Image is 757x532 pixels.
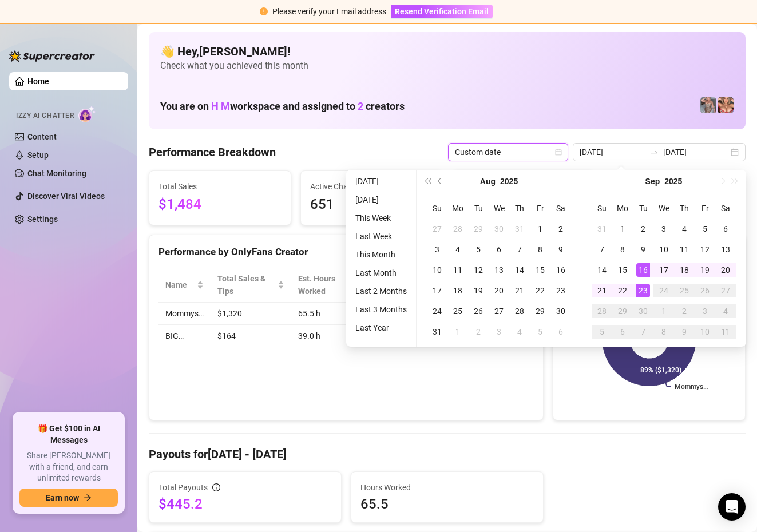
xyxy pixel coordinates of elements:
span: 2 [358,100,363,112]
th: Sa [550,198,571,219]
td: 2025-10-02 [674,301,695,321]
td: 2025-08-24 [427,301,447,321]
td: 2025-10-03 [695,301,715,321]
td: 2025-08-15 [530,260,550,280]
td: 2025-10-11 [715,321,736,342]
td: 2025-07-30 [489,219,509,239]
span: to [649,148,659,157]
span: Hours Worked [360,481,534,494]
button: Previous month (PageUp) [434,170,446,193]
td: 2025-09-02 [633,219,653,239]
td: 2025-09-05 [695,219,715,239]
th: Th [674,198,695,219]
td: 2025-08-08 [530,239,550,260]
div: 5 [698,222,712,236]
td: 2025-08-17 [427,280,447,301]
span: exclamation-circle [260,7,268,15]
div: 29 [471,222,485,236]
td: 2025-08-06 [489,239,509,260]
span: Check what you achieved this month [160,59,734,72]
div: 27 [719,284,732,297]
button: Earn nowarrow-right [19,489,118,507]
div: 9 [554,243,568,256]
td: 2025-08-09 [550,239,571,260]
div: 7 [595,243,609,256]
div: 18 [451,284,465,297]
td: $164 [211,325,291,347]
td: 2025-09-22 [612,280,633,301]
div: 2 [636,222,650,236]
td: 2025-09-10 [653,239,674,260]
div: 11 [677,243,691,256]
td: $1,320 [211,303,291,325]
div: 11 [719,325,732,339]
td: 2025-09-17 [653,260,674,280]
td: 2025-10-10 [695,321,715,342]
div: 23 [554,284,568,297]
td: BIG… [158,325,211,347]
div: 14 [595,263,609,277]
div: 4 [719,304,732,318]
div: 22 [616,284,629,297]
td: 2025-08-28 [509,301,530,321]
div: 25 [451,304,465,318]
td: 2025-09-01 [447,321,468,342]
span: Earn now [46,493,79,502]
th: Su [592,198,612,219]
div: Open Intercom Messenger [718,493,746,521]
div: 15 [533,263,547,277]
span: Resend Verification Email [395,7,489,16]
td: 2025-07-27 [427,219,447,239]
td: 2025-07-29 [468,219,489,239]
th: We [489,198,509,219]
div: 14 [513,263,526,277]
a: Settings [27,215,58,224]
div: 3 [492,325,506,339]
div: 12 [698,243,712,256]
span: Share [PERSON_NAME] with a friend, and earn unlimited rewards [19,450,118,484]
h1: You are on workspace and assigned to creators [160,100,405,113]
span: Custom date [455,144,561,161]
button: Last year (Control + left) [421,170,434,193]
li: Last 3 Months [351,303,411,316]
div: 8 [657,325,671,339]
div: 27 [430,222,444,236]
td: Mommys… [158,303,211,325]
td: 2025-08-27 [489,301,509,321]
li: Last Week [351,229,411,243]
div: 2 [677,304,691,318]
th: Mo [447,198,468,219]
td: 2025-09-18 [674,260,695,280]
td: 2025-09-07 [592,239,612,260]
td: 2025-08-29 [530,301,550,321]
div: 6 [616,325,629,339]
div: 31 [513,222,526,236]
td: 2025-08-01 [530,219,550,239]
div: 6 [719,222,732,236]
div: 13 [492,263,506,277]
td: 2025-09-06 [550,321,571,342]
span: info-circle [212,483,220,491]
td: 2025-08-30 [550,301,571,321]
a: Home [27,77,49,86]
td: 2025-09-25 [674,280,695,301]
div: 28 [595,304,609,318]
div: 24 [657,284,671,297]
th: Total Sales & Tips [211,268,291,303]
td: 2025-09-12 [695,239,715,260]
div: 17 [430,284,444,297]
div: 29 [533,304,547,318]
td: 2025-09-26 [695,280,715,301]
div: 17 [657,263,671,277]
div: 1 [616,222,629,236]
div: 29 [616,304,629,318]
div: 1 [657,304,671,318]
td: 2025-09-23 [633,280,653,301]
div: 20 [719,263,732,277]
td: 2025-09-06 [715,219,736,239]
div: 10 [430,263,444,277]
img: pennylondon [718,97,734,113]
a: Discover Viral Videos [27,192,105,201]
td: 2025-08-22 [530,280,550,301]
input: End date [663,146,728,158]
